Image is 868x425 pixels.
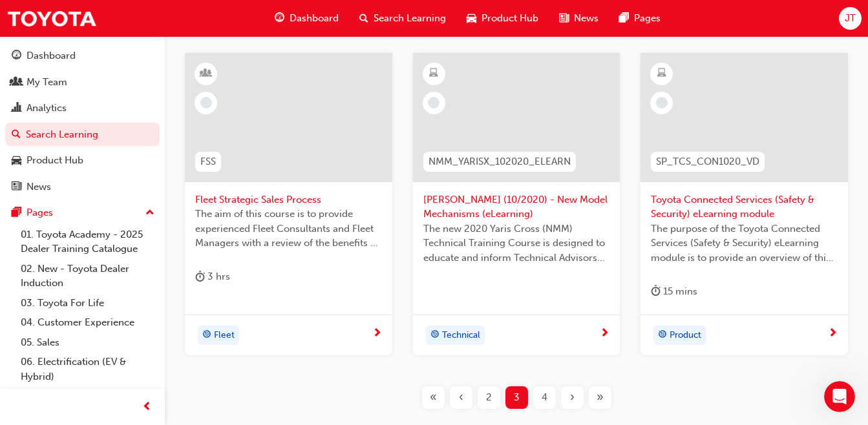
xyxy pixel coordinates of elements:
span: Fleet Strategic Sales Process [195,192,382,207]
a: car-iconProduct Hub [456,5,549,32]
span: Product [670,328,701,343]
a: search-iconSearch Learning [349,5,456,32]
a: Dashboard [5,44,160,68]
span: search-icon [359,10,368,26]
a: FSSFleet Strategic Sales ProcessThe aim of this course is to provide experienced Fleet Consultant... [185,53,392,355]
div: News [26,180,51,194]
span: Fleet [214,328,235,343]
span: duration-icon [195,269,205,285]
a: 01. Toyota Academy - 2025 Dealer Training Catalogue [16,225,160,259]
a: NMM_YARISX_102020_ELEARN[PERSON_NAME] (10/2020) - New Model Mechanisms (eLearning)The new 2020 Ya... [413,53,620,355]
button: DashboardMy TeamAnalyticsSearch LearningProduct HubNews [5,41,160,201]
span: JT [845,11,856,26]
a: SP_TCS_CON1020_VDToyota Connected Services (Safety & Security) eLearning moduleThe purpose of the... [640,53,848,355]
a: guage-iconDashboard [264,5,349,32]
button: Last page [586,386,614,409]
button: Previous page [447,386,475,409]
span: target-icon [658,327,667,344]
span: learningRecordVerb_NONE-icon [200,97,212,109]
span: Technical [442,328,480,343]
a: pages-iconPages [609,5,671,32]
div: Dashboard [26,48,76,63]
button: JT [839,7,862,30]
a: 07. Parts21 Certification [16,386,160,406]
span: « [430,390,437,405]
span: learningResourceType_ELEARNING-icon [429,65,438,82]
span: pages-icon [619,10,629,26]
span: The purpose of the Toyota Connected Services (Safety & Security) eLearning module is to provide a... [651,222,838,265]
span: learningRecordVerb_NONE-icon [428,97,439,109]
span: learningResourceType_INSTRUCTOR_LED-icon [202,65,211,82]
span: next-icon [828,328,838,340]
button: Next page [558,386,586,409]
span: target-icon [430,327,439,344]
span: chart-icon [12,103,21,114]
span: NMM_YARISX_102020_ELEARN [429,154,571,169]
button: Pages [5,201,160,225]
span: news-icon [12,181,21,193]
span: next-icon [600,328,609,340]
span: up-icon [145,205,154,222]
a: Analytics [5,96,160,120]
span: target-icon [202,327,211,344]
span: people-icon [12,77,21,88]
span: Dashboard [290,11,339,26]
div: Pages [26,205,53,220]
span: Pages [634,11,661,26]
span: guage-icon [12,50,21,62]
span: guage-icon [275,10,284,26]
span: Search Learning [374,11,446,26]
a: Product Hub [5,149,160,172]
span: ‹ [459,390,463,405]
a: 02. New - Toyota Dealer Induction [16,259,160,293]
a: 03. Toyota For Life [16,293,160,313]
a: News [5,175,160,199]
iframe: Intercom live chat [824,381,855,412]
span: The new 2020 Yaris Cross (NMM) Technical Training Course is designed to educate and inform Techni... [423,222,610,265]
span: › [570,390,575,405]
span: duration-icon [651,284,661,300]
span: » [597,390,604,405]
span: [PERSON_NAME] (10/2020) - New Model Mechanisms (eLearning) [423,192,610,222]
span: SP_TCS_CON1020_VD [656,154,759,169]
span: car-icon [467,10,476,26]
span: next-icon [372,328,382,340]
span: The aim of this course is to provide experienced Fleet Consultants and Fleet Managers with a revi... [195,207,382,251]
button: Page 4 [531,386,558,409]
span: learningRecordVerb_NONE-icon [656,97,668,109]
span: car-icon [12,155,21,167]
a: My Team [5,70,160,94]
span: News [574,11,598,26]
a: news-iconNews [549,5,609,32]
span: 2 [486,390,492,405]
div: 3 hrs [195,269,230,285]
button: Page 3 [503,386,531,409]
span: pages-icon [12,207,21,219]
span: search-icon [12,129,21,141]
button: Page 2 [475,386,503,409]
span: Toyota Connected Services (Safety & Security) eLearning module [651,192,838,222]
span: Product Hub [482,11,538,26]
div: 15 mins [651,284,697,300]
span: 3 [514,390,520,405]
a: 04. Customer Experience [16,313,160,333]
a: 06. Electrification (EV & Hybrid) [16,352,160,386]
a: 05. Sales [16,333,160,353]
div: Analytics [26,101,67,116]
div: My Team [26,75,67,90]
a: Search Learning [5,123,160,147]
span: prev-icon [142,399,152,415]
img: Trak [6,4,97,33]
button: First page [419,386,447,409]
div: Product Hub [26,153,83,168]
span: 4 [542,390,547,405]
span: FSS [200,154,216,169]
span: news-icon [559,10,569,26]
span: learningResourceType_ELEARNING-icon [657,65,666,82]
